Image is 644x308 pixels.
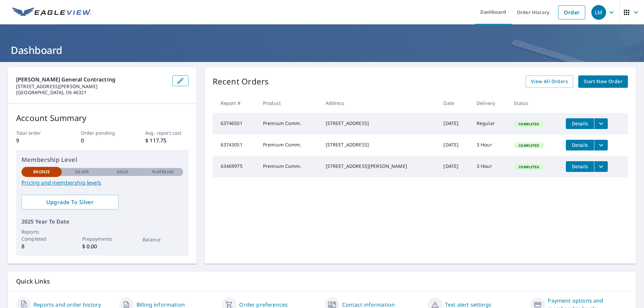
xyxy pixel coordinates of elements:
[258,134,320,156] td: Premium Comm.
[12,7,91,17] img: EV Logo
[82,242,122,250] p: $ 0.00
[213,93,258,113] th: Report #
[16,75,167,83] p: [PERSON_NAME] General Contracting
[213,75,269,88] p: Recent Orders
[515,165,543,169] span: Completed
[326,163,433,170] div: [STREET_ADDRESS][PERSON_NAME]
[81,136,124,144] p: 0
[578,75,628,88] a: Start New Order
[508,93,560,113] th: Status
[594,140,608,150] button: filesDropdownBtn-63743051
[526,75,573,88] a: View All Orders
[438,113,471,134] td: [DATE]
[21,228,62,242] p: Reports Completed
[16,83,167,89] p: [STREET_ADDRESS][PERSON_NAME]
[594,161,608,172] button: filesDropdownBtn-63469975
[117,169,128,175] p: Gold
[75,169,89,175] p: Silver
[515,122,543,126] span: Completed
[326,141,433,148] div: [STREET_ADDRESS]
[213,113,258,134] td: 63746501
[21,179,183,187] a: Pricing and membership levels
[16,89,167,96] p: [GEOGRAPHIC_DATA], IN 46321
[591,5,606,20] div: LM
[570,120,590,127] span: Details
[21,155,183,164] p: Membership Level
[16,129,59,136] p: Total order
[566,161,594,172] button: detailsBtn-63469975
[438,134,471,156] td: [DATE]
[570,163,590,170] span: Details
[471,113,508,134] td: Regular
[21,195,118,209] a: Upgrade To Silver
[570,142,590,148] span: Details
[21,218,183,226] p: 2025 Year To Date
[438,93,471,113] th: Date
[16,277,628,286] p: Quick Links
[471,156,508,177] td: 3 Hour
[584,77,623,86] span: Start New Order
[145,136,188,144] p: $ 117.75
[33,169,50,175] p: Bronze
[21,242,62,250] p: 8
[213,134,258,156] td: 63743051
[566,118,594,129] button: detailsBtn-63746501
[471,93,508,113] th: Delivery
[143,236,183,243] p: Balance
[594,118,608,129] button: filesDropdownBtn-63746501
[438,156,471,177] td: [DATE]
[258,93,320,113] th: Product
[258,113,320,134] td: Premium Comm.
[8,43,636,57] h1: Dashboard
[531,77,568,86] span: View All Orders
[145,129,188,136] p: Avg. report cost
[213,156,258,177] td: 63469975
[326,120,433,127] div: [STREET_ADDRESS]
[81,129,124,136] p: Order pending
[566,140,594,150] button: detailsBtn-63743051
[82,235,122,242] p: Prepayments
[471,134,508,156] td: 3 Hour
[16,136,59,144] p: 9
[16,112,189,124] p: Account Summary
[515,143,543,148] span: Completed
[558,5,585,19] a: Order
[152,169,173,175] p: Platinum
[27,198,113,206] span: Upgrade To Silver
[258,156,320,177] td: Premium Comm.
[320,93,438,113] th: Address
